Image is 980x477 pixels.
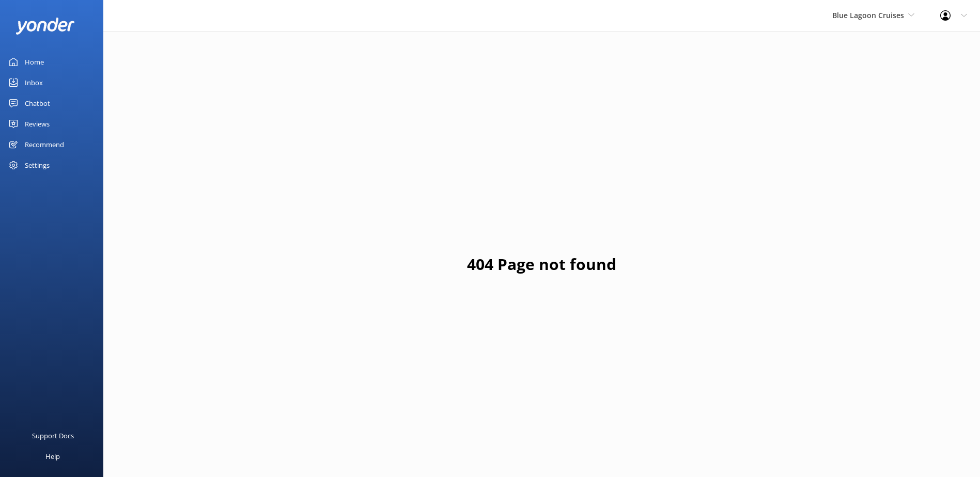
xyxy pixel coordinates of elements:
[25,114,50,134] div: Reviews
[25,52,44,72] div: Home
[45,446,60,467] div: Help
[467,252,616,277] h1: 404 Page not found
[832,10,904,20] span: Blue Lagoon Cruises
[25,134,64,155] div: Recommend
[25,155,50,176] div: Settings
[25,93,50,114] div: Chatbot
[15,18,75,35] img: yonder-white-logo.png
[32,425,74,446] div: Support Docs
[25,72,43,93] div: Inbox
